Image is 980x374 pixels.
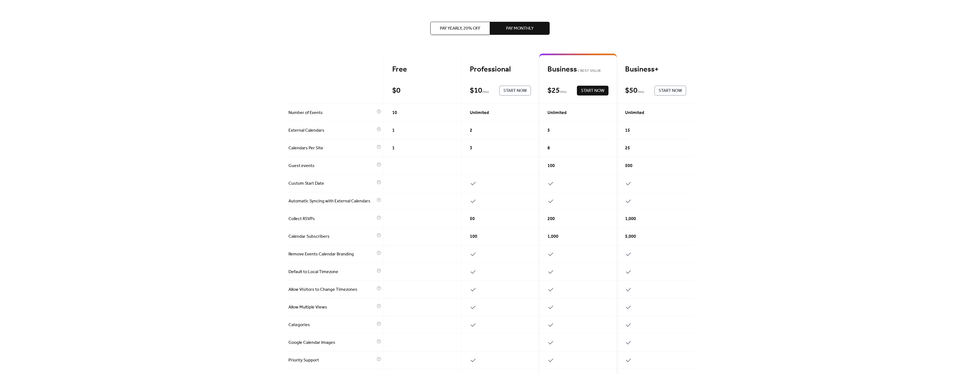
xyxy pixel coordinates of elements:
[392,127,395,134] span: 1
[490,22,550,35] button: Pay Monthly
[625,110,644,116] span: Unlimited
[288,286,375,293] span: Allow Visitors to Change Timezones
[547,65,608,74] div: Business
[288,127,375,134] span: External Calendars
[440,25,480,32] span: Pay Yearly, 20% off
[470,145,472,152] span: 3
[482,89,489,95] span: / mo
[547,163,555,169] span: 100
[288,233,375,240] span: Calendar Subscribers
[288,216,375,222] span: Collect RSVPs
[659,88,682,94] span: Start Now
[655,86,686,95] button: Start Now
[288,269,375,275] span: Default to Local Timezone
[470,216,475,222] span: 50
[392,145,395,152] span: 1
[288,357,375,364] span: Priority Support
[547,86,560,95] div: $ 25
[547,127,550,134] span: 5
[506,25,534,32] span: Pay Monthly
[392,86,400,95] div: $ 0
[625,86,637,95] div: $ 50
[392,110,397,116] span: 10
[625,216,636,222] span: 1,000
[288,145,375,152] span: Calendars Per Site
[470,65,531,74] div: Professional
[288,180,375,187] span: Custom Start Date
[470,127,472,134] span: 2
[288,304,375,311] span: Allow Multiple Views
[547,145,550,152] span: 8
[288,251,375,258] span: Remove Events Calendar Branding
[625,233,636,240] span: 5,000
[577,86,608,95] button: Start Now
[470,110,489,116] span: Unlimited
[499,86,531,95] button: Start Now
[288,322,375,328] span: Categories
[547,110,567,116] span: Unlimited
[288,110,375,116] span: Number of Events
[625,65,686,74] div: Business+
[503,88,527,94] span: Start Now
[288,339,375,346] span: Google Calendar Images
[288,163,375,169] span: Guest events
[470,86,482,95] div: $ 10
[577,68,601,74] span: BEST VALUE
[392,65,453,74] div: Free
[430,22,490,35] button: Pay Yearly, 20% off
[547,233,558,240] span: 1,000
[625,127,630,134] span: 15
[637,89,644,95] span: / mo
[288,198,375,205] span: Automatic Syncing with External Calendars
[625,145,630,152] span: 25
[581,88,604,94] span: Start Now
[470,233,477,240] span: 100
[547,216,555,222] span: 200
[625,163,632,169] span: 500
[560,89,567,95] span: / mo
